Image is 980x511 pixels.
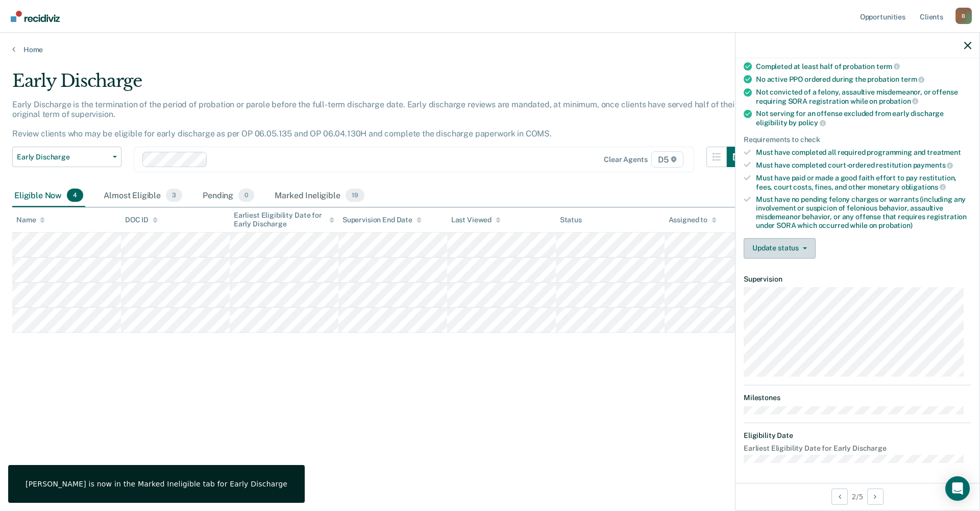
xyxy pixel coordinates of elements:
span: treatment [927,148,961,156]
img: Recidiviz [11,11,60,22]
div: Must have paid or made a good faith effort to pay restitution, fees, court costs, fines, and othe... [756,174,971,191]
span: term [901,75,924,83]
div: Last Viewed [451,216,501,224]
dt: Eligibility Date [744,431,971,440]
button: Next Opportunity [867,489,884,505]
span: 3 [166,189,182,202]
div: Clear agents [604,155,647,164]
span: probation [879,97,919,105]
div: Not convicted of a felony, assaultive misdemeanor, or offense requiring SORA registration while on [756,88,971,105]
span: 0 [238,189,254,202]
div: Eligible Now [12,184,85,207]
div: 2 / 5 [736,483,979,510]
span: D5 [651,151,683,168]
div: Open Intercom Messenger [945,476,970,501]
span: probation) [878,221,913,229]
p: Early Discharge is the termination of the period of probation or parole before the full-term disc... [12,100,737,139]
span: term [876,62,900,71]
span: Early Discharge [17,153,109,161]
div: No active PPO ordered during the probation [756,75,971,84]
div: Must have completed all required programming and [756,148,971,157]
div: [PERSON_NAME] is now in the Marked Ineligible tab for Early Discharge [26,479,287,489]
div: Completed at least half of probation [756,62,971,71]
button: Profile dropdown button [955,8,972,24]
a: Home [12,45,968,54]
span: policy [798,119,826,127]
span: payments [913,161,953,169]
button: Update status [744,238,816,259]
div: B [955,8,972,24]
div: Must have no pending felony charges or warrants (including any involvement or suspicion of feloni... [756,195,971,229]
div: Supervision End Date [342,216,422,224]
div: Earliest Eligibility Date for Early Discharge [234,211,334,228]
dt: Milestones [744,393,971,402]
span: obligations [901,183,946,191]
div: Name [16,216,45,224]
div: Requirements to check [744,135,971,144]
div: Marked Ineligible [273,184,366,207]
span: 19 [346,189,364,202]
div: Almost Eligible [102,184,184,207]
dt: Supervision [744,275,971,284]
span: 4 [67,189,83,202]
button: Previous Opportunity [831,489,848,505]
div: Status [560,216,582,224]
div: DOC ID [125,216,158,224]
div: Assigned to [669,216,717,224]
dt: Earliest Eligibility Date for Early Discharge [744,444,971,453]
div: Early Discharge [12,71,747,100]
div: Pending [201,184,256,207]
div: Must have completed court-ordered restitution [756,160,971,170]
div: Not serving for an offense excluded from early discharge eligibility by [756,109,971,127]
